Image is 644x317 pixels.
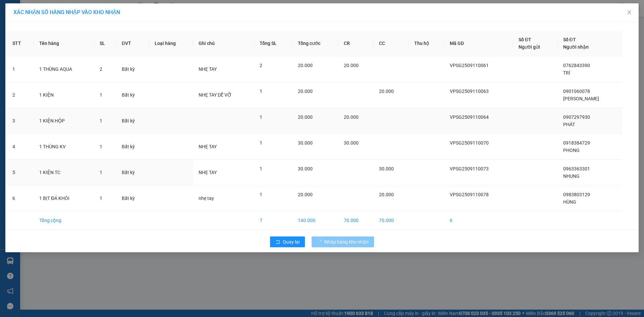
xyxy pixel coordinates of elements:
[7,160,34,186] td: 5
[199,170,217,175] span: NHẸ TAY
[34,108,94,134] td: 1 KIỆN HỘP
[34,186,94,211] td: 1 BỊT ĐÁ KHÓI
[100,196,102,201] span: 1
[270,236,305,247] button: rollbackQuay lại
[444,31,513,56] th: Mã GD
[298,89,313,94] span: 20.000
[374,31,409,56] th: CC
[57,6,73,13] span: Nhận:
[57,30,125,39] div: 0909004298
[450,166,489,171] span: VPSG2509110073
[298,192,313,197] span: 20.000
[563,89,590,94] span: 0901060078
[6,14,53,23] div: 0837069705
[450,114,489,120] span: VPSG2509110064
[5,44,16,51] span: Rồi :
[317,240,324,244] span: loading
[338,211,374,230] td: 70.000
[7,56,34,82] td: 1
[298,114,313,120] span: 20.000
[7,31,34,56] th: STT
[199,196,214,201] span: nhẹ tay
[7,134,34,160] td: 4
[563,37,576,42] span: Số ĐT
[620,3,639,22] button: Close
[344,63,359,68] span: 20.000
[563,122,575,127] span: PHÁT
[379,89,394,94] span: 20.000
[100,170,102,175] span: 1
[116,56,149,82] td: Bất kỳ
[292,31,338,56] th: Tổng cước
[563,44,589,50] span: Người nhận
[260,63,262,68] span: 2
[34,56,94,82] td: 1 THÙNG AQUA
[519,37,531,42] span: Số ĐT
[116,31,149,56] th: ĐVT
[563,173,580,179] span: NHUNG
[34,82,94,108] td: 1 KIỆN
[34,31,94,56] th: Tên hàng
[563,114,590,120] span: 0907297930
[292,211,338,230] td: 140.000
[275,240,280,245] span: rollback
[409,31,444,56] th: Thu hộ
[193,31,254,56] th: Ghi chú
[100,66,102,72] span: 2
[450,140,489,146] span: VPSG2509110070
[324,238,369,246] span: Nhập hàng kho nhận
[116,134,149,160] td: Bất kỳ
[199,92,232,98] span: NHẸ TAY DỄ VỠ
[149,31,193,56] th: Loại hàng
[6,6,53,14] div: VP An Cư
[7,186,34,211] td: 6
[7,82,34,108] td: 2
[450,89,489,94] span: VPSG2509110063
[34,211,94,230] td: Tổng cộng
[199,144,217,149] span: NHẸ TAY
[374,211,409,230] td: 70.000
[298,166,313,171] span: 30.000
[100,92,102,98] span: 1
[100,118,102,123] span: 1
[116,82,149,108] td: Bất kỳ
[344,114,359,120] span: 20.000
[260,166,262,171] span: 1
[100,144,102,149] span: 1
[57,22,125,30] div: NGA
[254,31,293,56] th: Tổng SL
[450,192,489,197] span: VPSG2509110078
[563,96,599,101] span: [PERSON_NAME]
[7,108,34,134] td: 3
[260,89,262,94] span: 1
[379,192,394,197] span: 20.000
[450,63,489,68] span: VPSG2509110061
[312,236,374,247] button: Nhập hàng kho nhận
[519,44,540,50] span: Người gửi
[298,140,313,146] span: 30.000
[34,160,94,186] td: 1 KIỆN TC
[57,6,125,22] div: VP [GEOGRAPHIC_DATA]
[338,31,374,56] th: CR
[379,166,394,171] span: 30.000
[94,31,116,56] th: SL
[563,148,580,153] span: PHONG
[563,199,576,205] span: HÙNG
[254,211,293,230] td: 7
[116,160,149,186] td: Bất kỳ
[563,63,590,68] span: 0762843390
[116,186,149,211] td: Bất kỳ
[344,140,359,146] span: 30.000
[563,192,590,197] span: 0983803129
[5,43,54,51] div: 30.000
[563,140,590,146] span: 0918384729
[13,9,120,15] span: XÁC NHẬN SỐ HÀNG NHẬP VÀO KHO NHẬN
[6,6,16,13] span: Gửi:
[627,10,632,15] span: close
[260,140,262,146] span: 1
[283,238,300,246] span: Quay lại
[116,108,149,134] td: Bất kỳ
[298,63,313,68] span: 20.000
[260,192,262,197] span: 1
[563,70,570,75] span: TRÍ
